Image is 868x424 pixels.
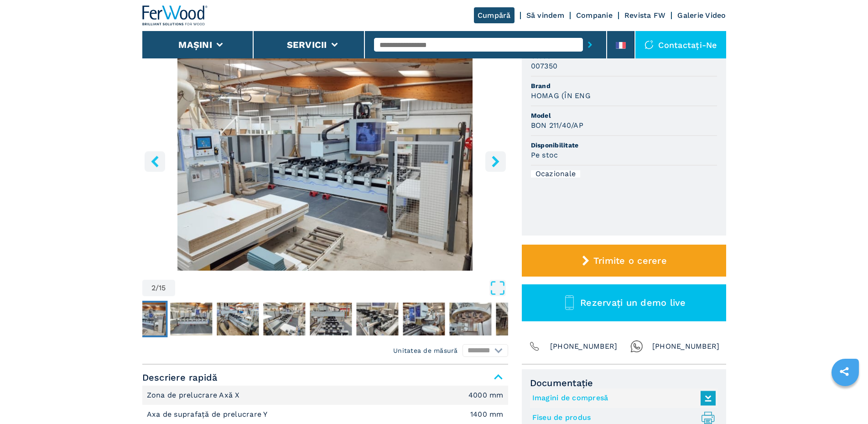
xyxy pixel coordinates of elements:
span: [PHONE_NUMBER] [652,340,720,353]
img: 3d21fd9c36605def22ddd0c0fda0ecfc [449,303,491,335]
em: Unitatea de măsură [393,346,458,355]
a: Revista FW [624,11,666,20]
button: Du-te la Slide 6 [308,301,353,337]
img: Telefon [528,340,541,353]
img: d23e571cd2592b8faab6cb9e6c7b6590 [496,303,538,335]
img: Whatsapp (în engleză) [630,340,643,353]
div: Du-te la Slide 2 [142,49,508,271]
span: 15 [159,284,166,292]
h3: 007350 [531,61,558,71]
span: Brand [531,81,717,90]
img: 6cf4b3ba485e4c9de3d9457468ab2166 [356,303,398,335]
img: 51e3d9ecb9e4ac98111470fdbbf7fe5e [217,303,259,335]
a: Să vindem [526,11,564,20]
span: Documentație [530,377,718,388]
a: Companie [576,11,613,20]
div: Contactați-ne [635,31,726,58]
button: Trimite o cerere [522,245,726,277]
button: Trimite-buton [583,34,597,55]
button: Du-te la Slide 9 [447,301,493,337]
button: Mașini [178,39,212,50]
h3: Pe stoc [531,150,558,160]
em: 1400 mm [470,411,504,418]
button: Rezervați un demo live [522,284,726,321]
p: Axa de suprafață de prelucrare Y [147,409,268,419]
span: Disponibilitate [531,141,717,150]
button: Du-te la Slide 8 [401,301,447,337]
a: Cumpără [474,7,515,23]
span: / [156,284,159,292]
span: Rezervați un demo live [580,297,686,308]
button: Servicii [287,39,327,50]
nav: Despăgubire Navigație [122,301,488,337]
img: HOMAG BOF 211/40/AP Centru de acoperire a auzului [142,49,508,271]
a: Galerie Video [677,11,726,20]
h3: BON 211/40/AP [531,120,583,131]
div: Ocazionale [531,170,581,178]
button: Du-te la Slide 7 [354,301,400,337]
img: 97e251f10958f2a913a29f1983e7e38e [403,303,445,335]
span: Model [531,111,717,120]
button: Du-te la Slide 4 [215,301,260,337]
img: 76d6e2365aefbd5b69dfa7f6fec1d4c6 [263,303,305,335]
img: 139ee67c7f80e4a1b8bf416f6872c7f0 [124,303,166,335]
button: Du-te la Slide 10 [494,301,540,337]
a: Împărtășiți acest [833,360,856,383]
span: [PHONE_NUMBER] [550,340,618,353]
a: Imagini de compresă [532,391,711,406]
span: 2 [151,284,156,292]
span: Descriere rapidă [142,369,508,386]
button: Du-te la Slide 3 [168,301,214,337]
button: Du-te la Slide 2 [122,301,167,337]
button: Deschideți Fullscreen-ul [177,280,506,296]
p: Zona de prelucrare Axă X [147,390,240,400]
button: Du-te la Slide 5 [261,301,307,337]
h3: HOMAG (ÎN ENG [531,90,591,101]
button: Leftton [145,151,165,172]
span: Trimite o cerere [593,255,667,266]
img: Ferestrul [142,5,208,26]
button: Butonul dreptă [485,151,506,172]
img: 2bd0db13a379df4cbf8b7947553739aa [170,303,212,335]
img: Contactați-ne [645,40,654,49]
img: 1dd85124f3c32333fd530297ac19a0cc [310,303,352,335]
em: 4000 mm [468,392,504,399]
